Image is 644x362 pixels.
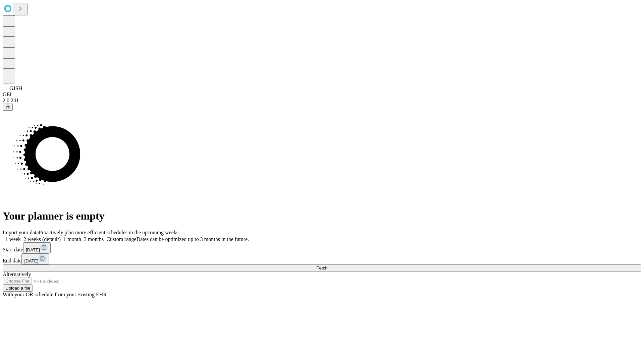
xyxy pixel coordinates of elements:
span: Import your data [3,230,39,235]
span: 2 weeks (default) [23,236,61,242]
button: Upload a file [3,285,33,292]
span: [DATE] [24,258,38,263]
span: 1 week [5,236,21,242]
span: GJSH [9,85,22,91]
span: Alternatively [3,271,31,277]
span: [DATE] [26,247,40,252]
span: @ [5,105,10,110]
span: 1 month [63,236,81,242]
span: Dates can be optimized up to 3 months in the future. [137,236,249,242]
span: With your OR schedule from your existing EHR [3,292,107,297]
span: Custom range [106,236,136,242]
span: 3 months [84,236,104,242]
button: @ [3,104,13,111]
button: [DATE] [21,253,49,264]
button: Fetch [3,264,641,271]
button: [DATE] [23,242,51,253]
div: GEI [3,92,641,98]
div: End date [3,253,641,264]
h1: Your planner is empty [3,210,641,222]
span: Proactively plan more efficient schedules in the upcoming weeks. [39,230,180,235]
div: Start date [3,242,641,253]
div: 2.0.241 [3,98,641,104]
span: Fetch [316,265,327,270]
